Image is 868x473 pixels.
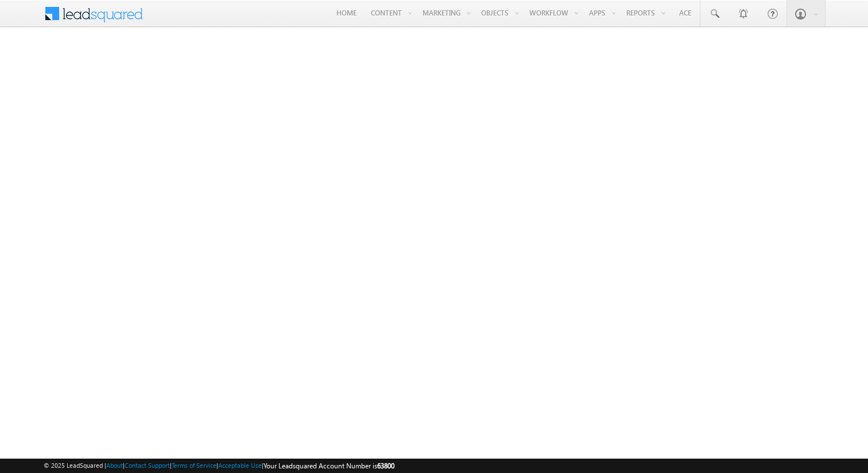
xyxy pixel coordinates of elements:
span: © 2025 LeadSquared | | | | | [44,460,394,471]
a: Acceptable Use [218,462,262,469]
a: About [106,462,123,469]
a: Contact Support [125,462,170,469]
a: Terms of Service [172,462,216,469]
span: Your Leadsquared Account Number is [263,462,394,470]
span: 63800 [377,462,394,470]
